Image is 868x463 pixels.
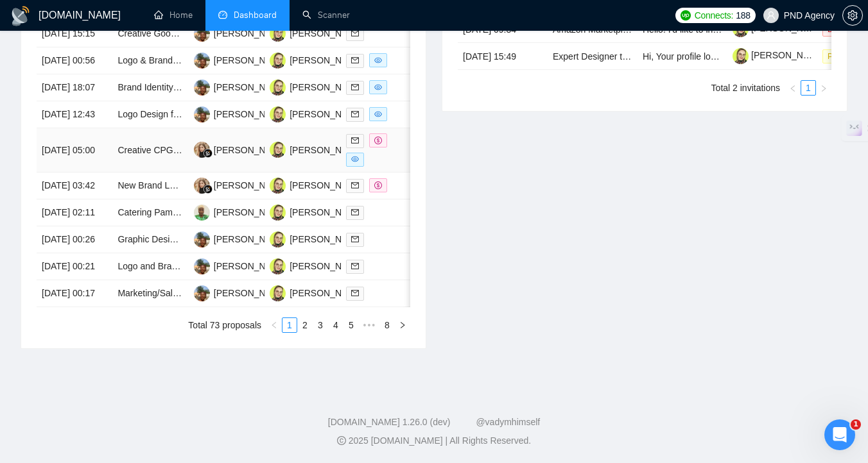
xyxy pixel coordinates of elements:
li: 5 [343,317,359,333]
td: [DATE] 12:43 [37,101,112,128]
div: Mariia [46,295,73,308]
a: Declined [822,24,868,34]
td: [DATE] 03:42 [37,173,112,199]
div: [PERSON_NAME] [290,53,363,67]
span: mail [351,235,359,243]
div: [PERSON_NAME] [290,107,363,121]
span: user [767,11,776,20]
li: Total 73 proposals [188,317,261,333]
a: Creative CPG Packaging Designer for Electrolyte Brand [117,145,340,155]
div: [PERSON_NAME] [214,205,288,219]
img: AS [270,26,286,42]
span: mail [351,208,359,216]
a: KY[PERSON_NAME] [194,180,288,190]
img: AO [194,205,210,221]
div: [PERSON_NAME] [214,232,288,246]
a: Marketing/Sales Product 1-sheeter Design [117,288,286,298]
a: Catering Pamphlet Design for Deli Business [117,207,292,217]
img: Profile image for Mariia [15,330,40,355]
span: mail [351,83,359,91]
img: D [194,53,210,69]
a: 4 [329,318,343,332]
a: setting [842,10,863,21]
a: AS[PERSON_NAME] [270,180,363,190]
div: [PERSON_NAME] [214,53,288,67]
a: [DOMAIN_NAME] 1.26.0 (dev) [328,417,451,427]
img: gigradar-bm.png [204,149,213,158]
img: AS [270,205,286,221]
img: Profile image for Mariia [15,187,40,213]
img: KY [194,178,210,194]
img: D [194,231,210,248]
a: Logo Design for Cryptocurrency SaaS Business [117,109,308,119]
img: c1ANJdDIEFa5DN5yolPp7_u0ZhHZCEfhnwVqSjyrCV9hqZg5SCKUb7hD_oUrqvcJOM [733,48,749,64]
img: D [194,26,210,42]
li: 1 [801,80,816,96]
span: right [820,85,828,92]
img: AS [270,142,286,158]
img: AS [270,178,286,194]
li: 3 [313,317,328,333]
a: [PERSON_NAME] [733,50,825,60]
a: KY[PERSON_NAME] [194,144,288,155]
li: 2 [297,317,313,333]
span: Повідомлення [53,377,127,386]
td: New Brand Logo - Feminine Fashion Brand [112,173,188,199]
td: [DATE] 00:17 [37,280,112,307]
span: Головна [6,377,46,386]
div: Mariia [46,248,73,261]
a: homeHome [154,10,193,21]
a: AS[PERSON_NAME] [270,108,363,119]
a: Logo & Branding Designer for Event Series [117,55,290,65]
a: D[PERSON_NAME] [194,233,288,244]
button: Запити [103,345,154,396]
td: Marketing/Sales Product 1-sheeter Design [112,280,188,307]
a: D[PERSON_NAME] [194,55,288,65]
img: KY [194,142,210,158]
span: right [399,321,406,329]
div: [PERSON_NAME] [290,259,363,273]
a: AS[PERSON_NAME] [270,287,363,298]
img: Profile image for Mariia [15,140,40,165]
button: Завдання [205,345,257,396]
span: mail [351,181,359,189]
span: eye [374,110,382,118]
span: mail [351,289,359,297]
div: [PERSON_NAME] [290,143,363,157]
img: AS [270,80,286,96]
img: Profile image for Mariia [15,45,40,71]
button: Повідомлення [51,345,103,396]
div: • 2 год. тому [74,105,134,119]
button: right [395,317,410,333]
td: Logo Design for Cryptocurrency SaaS Business [112,101,188,128]
a: D[PERSON_NAME] [194,287,288,298]
a: Graphic Designer Needed for Flyer Creation [117,234,293,244]
span: eye [374,83,382,91]
img: gigradar-bm.png [204,185,213,194]
span: setting [843,10,862,21]
h1: Повідомлення [80,6,180,28]
span: copyright [337,436,346,445]
span: mail [351,110,359,118]
img: Profile image for Nazar [15,92,40,118]
div: [PERSON_NAME] [214,259,288,273]
button: setting [842,5,863,26]
a: @vadymhimself [476,417,540,427]
span: Завдання [209,377,254,386]
span: mail [351,29,359,37]
div: Mariia [46,200,73,214]
button: right [816,80,831,96]
a: 5 [344,318,358,332]
a: New Brand Logo - Feminine Fashion Brand [117,180,290,190]
div: [PERSON_NAME] [290,232,363,246]
a: Pending [822,51,866,61]
td: Logo and Brand Identity Kit for Happy Couples Project [112,253,188,280]
span: Connects: [695,8,733,22]
div: [PERSON_NAME] [290,205,363,219]
img: AS [270,285,286,301]
span: Pending [822,49,861,63]
img: upwork-logo.png [681,10,691,21]
span: dollar [374,181,382,189]
td: Creative Google Slides Designer Needed [112,21,188,47]
button: left [785,80,801,96]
